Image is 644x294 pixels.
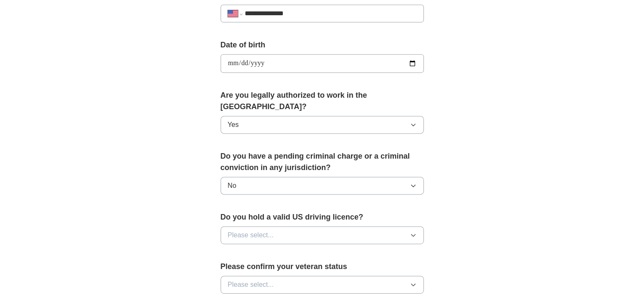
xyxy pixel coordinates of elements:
label: Please confirm your veteran status [221,261,424,272]
span: Please select... [228,280,274,290]
span: Please select... [228,230,274,240]
span: Yes [228,120,239,130]
button: Yes [221,116,424,134]
label: Do you hold a valid US driving licence? [221,212,424,223]
span: No [228,181,236,191]
label: Are you legally authorized to work in the [GEOGRAPHIC_DATA]? [221,90,424,113]
button: Please select... [221,276,424,294]
button: Please select... [221,226,424,244]
button: No [221,177,424,195]
label: Do you have a pending criminal charge or a criminal conviction in any jurisdiction? [221,151,424,173]
label: Date of birth [221,39,424,51]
